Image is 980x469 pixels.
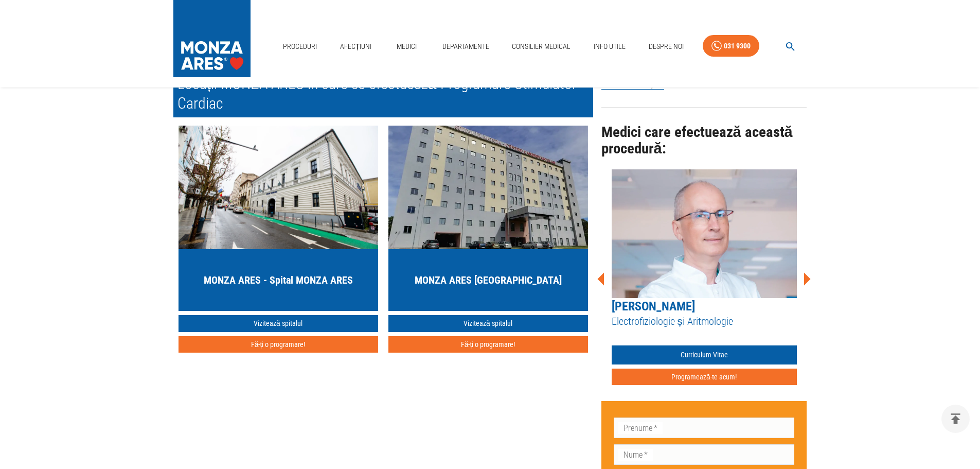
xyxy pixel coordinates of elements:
[438,36,493,57] a: Departamente
[179,315,378,332] a: Vizitează spitalul
[703,35,759,57] a: 031 9300
[601,124,807,157] h2: Medici care efectuează această procedură:
[415,273,562,287] h5: MONZA ARES [GEOGRAPHIC_DATA]
[612,299,695,314] a: [PERSON_NAME]
[388,336,588,353] button: Fă-ți o programare!
[179,126,378,311] a: MONZA ARES - Spital MONZA ARES
[179,126,378,249] img: MONZA ARES Cluj-Napoca
[508,36,575,57] a: Consilier Medical
[612,315,797,328] h5: Electrofiziologie și Aritmologie
[336,36,376,57] a: Afecțiuni
[388,126,588,249] img: MONZA ARES Bucuresti
[204,273,353,287] h5: MONZA ARES - Spital MONZA ARES
[173,70,593,117] h2: Locații MONZA ARES în care se efectuează Programare Stimulator Cardiac
[645,36,688,57] a: Despre Noi
[612,169,797,298] img: Dr. Ion Bostan
[388,315,588,332] a: Vizitează spitalul
[612,369,797,386] button: Programează-te acum!
[179,336,378,353] button: Fă-ți o programare!
[279,36,321,57] a: Proceduri
[388,126,588,311] a: MONZA ARES [GEOGRAPHIC_DATA]
[941,405,970,433] button: delete
[724,40,751,53] div: 031 9300
[612,345,797,364] a: Curriculum Vitae
[590,36,630,57] a: Info Utile
[390,36,423,57] a: Medici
